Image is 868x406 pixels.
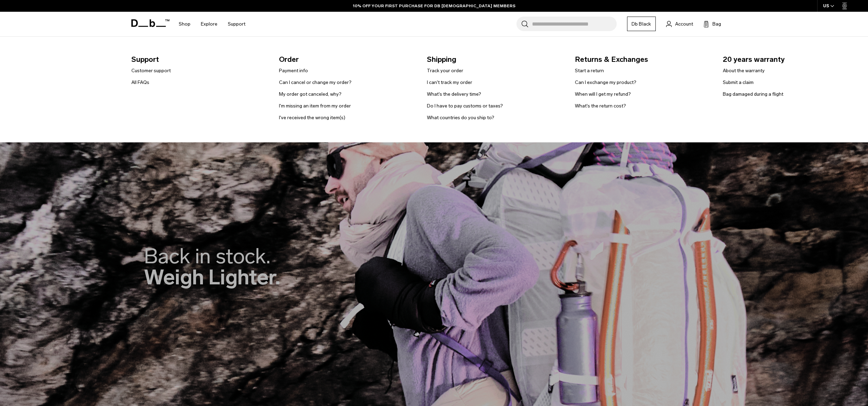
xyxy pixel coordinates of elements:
a: Shop [179,12,190,36]
a: Customer support [131,67,171,74]
button: Bag [703,20,721,28]
span: Bag [712,20,721,28]
a: Can I exchange my product? [575,79,636,86]
span: 20 years warranty [723,54,860,65]
a: Track your order [427,67,463,74]
a: Payment info [279,67,308,74]
a: When will I get my refund? [575,91,631,98]
a: All FAQs [131,79,149,86]
a: What's the delivery time? [427,91,481,98]
a: What's the return cost? [575,102,626,110]
a: Explore [201,12,217,36]
span: Support [131,54,268,65]
span: Shipping [427,54,564,65]
a: Start a return [575,67,604,74]
a: I've received the wrong item(s) [279,114,345,121]
a: Can I cancel or change my order? [279,79,352,86]
a: What countries do you ship to? [427,114,494,121]
span: Returns & Exchanges [575,54,712,65]
a: Db Black [627,17,656,31]
span: Account [675,20,693,28]
nav: Main Navigation [174,12,251,36]
a: I can't track my order [427,79,472,86]
span: Order [279,54,416,65]
a: Submit a claim [723,79,754,86]
a: 10% OFF YOUR FIRST PURCHASE FOR DB [DEMOGRAPHIC_DATA] MEMBERS [353,3,515,9]
a: About the warranty [723,67,765,74]
a: Do I have to pay customs or taxes? [427,102,503,110]
a: I'm missing an item from my order [279,102,351,110]
a: My order got canceled, why? [279,91,342,98]
a: Support [228,12,245,36]
a: Bag damaged during a flight [723,91,783,98]
a: Account [666,20,693,28]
